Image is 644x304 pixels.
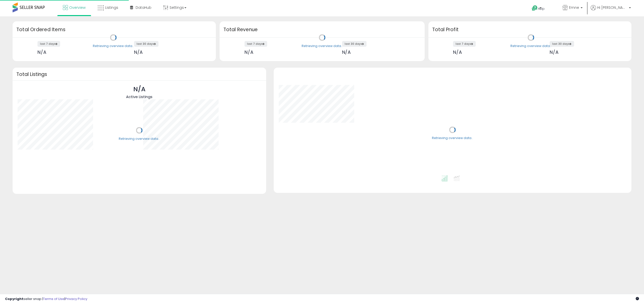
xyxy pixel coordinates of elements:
[105,5,118,10] span: Listings
[302,44,343,48] div: Retrieving overview data..
[69,5,86,10] span: Overview
[591,5,631,16] a: Hi [PERSON_NAME]
[119,137,160,141] div: Retrieving overview data..
[93,44,134,48] div: Retrieving overview data..
[528,1,554,16] a: Help
[532,5,538,11] i: Get Help
[597,5,627,10] span: Hi [PERSON_NAME]
[432,136,473,141] div: Retrieving overview data..
[538,7,545,11] span: Help
[510,44,551,48] div: Retrieving overview data..
[136,5,151,10] span: DataHub
[569,5,579,10] span: Emne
